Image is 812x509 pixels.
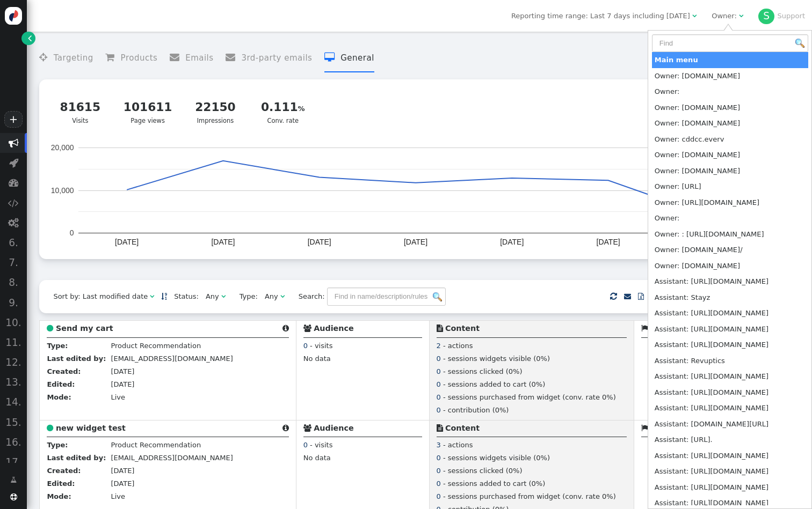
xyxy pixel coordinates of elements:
[739,12,743,19] span: 
[4,111,23,128] a: +
[652,290,808,306] td: Assistant: Stayz
[652,84,808,100] td: Owner:
[170,53,185,62] span: 
[443,367,523,375] span: - sessions clicked (0%)
[303,441,308,449] span: 0
[652,368,808,385] td: Assistant: [URL][DOMAIN_NAME]
[437,406,441,414] span: 0
[46,145,753,252] svg: A chart.
[795,39,804,48] img: icon_search.png
[282,324,289,332] span: 
[712,11,737,21] div: Owner:
[443,454,550,462] span: - sessions widgets visible (0%)
[167,291,199,302] span: Status:
[652,463,808,480] td: Assistant: [URL][DOMAIN_NAME]
[437,367,441,375] span: 0
[111,342,201,350] span: Product Recommendation
[56,99,105,126] div: Visits
[758,12,805,20] a: SSupport
[655,56,698,64] b: Main menu
[303,355,331,363] span: No data
[652,353,808,369] td: Assistant: Revuptics
[324,44,374,72] li: General
[404,238,427,246] text: [DATE]
[437,342,441,350] span: 2
[47,380,75,388] b: Edited:
[314,424,353,432] b: Audience
[47,454,106,462] b: Last edited by:
[8,198,19,208] span: 
[39,44,93,72] li: Targeting
[641,324,649,332] span: 
[652,305,808,321] td: Assistant: [URL][DOMAIN_NAME]
[443,342,473,350] span: - actions
[437,393,441,401] span: 0
[443,492,616,500] span: - sessions purchased from widget (conv. rate 0%)
[233,291,258,302] span: Type:
[111,480,134,488] span: [DATE]
[641,424,649,432] span: 
[437,380,441,388] span: 0
[437,424,443,432] span: 
[303,424,311,432] span: 
[652,34,808,53] input: Find
[443,441,473,449] span: - actions
[226,53,241,62] span: 
[9,158,18,168] span: 
[191,99,240,126] div: Impressions
[105,53,120,62] span: 
[47,342,68,350] b: Type:
[445,324,480,333] b: Content
[652,163,808,179] td: Owner: [DOMAIN_NAME]
[652,226,808,242] td: Owner: : [URL][DOMAIN_NAME]
[443,380,545,388] span: - sessions added to cart (0%)
[161,293,167,300] span: Sorted in descending order
[310,342,332,350] span: - visits
[53,291,148,302] div: Sort by: Last modified date
[252,93,314,132] a: 0.111Conv. rate
[49,93,111,132] a: 81615Visits
[3,471,24,489] a: 
[652,100,808,116] td: Owner: [DOMAIN_NAME]
[111,355,233,363] span: [EMAIL_ADDRESS][DOMAIN_NAME]
[258,99,308,126] div: Conv. rate
[443,467,523,475] span: - sessions clicked (0%)
[437,480,441,488] span: 0
[501,238,524,246] text: [DATE]
[610,290,617,303] span: 
[161,292,167,300] a: 
[292,292,325,300] span: Search:
[8,218,19,228] span: 
[437,355,441,363] span: 0
[308,238,331,246] text: [DATE]
[314,324,353,333] b: Audience
[437,324,443,332] span: 
[652,480,808,496] td: Assistant: [URL][DOMAIN_NAME]
[111,367,134,375] span: [DATE]
[652,131,808,147] td: Owner: cddcc.everv
[445,424,480,432] b: Content
[117,93,178,132] a: 101611Page views
[652,321,808,337] td: Assistant: [URL][DOMAIN_NAME]
[652,210,808,226] td: Owner:
[638,293,644,300] span: 
[437,492,441,500] span: 0
[10,493,17,500] span: 
[758,9,774,25] div: S
[624,292,631,300] a: 
[123,99,172,116] div: 101611
[70,228,74,237] text: 0
[47,480,75,488] b: Edited:
[511,12,690,20] span: Reporting time range: Last 7 days including [DATE]
[303,324,311,332] span: 
[310,441,332,449] span: - visits
[652,274,808,290] td: Assistant: [URL][DOMAIN_NAME]
[652,179,808,195] td: Owner: [URL]
[624,293,631,300] span: 
[10,475,17,485] span: 
[56,424,126,432] b: new widget test
[652,385,808,401] td: Assistant: [URL][DOMAIN_NAME]
[327,287,446,306] input: Find in name/description/rules
[105,44,157,72] li: Products
[280,293,285,300] span: 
